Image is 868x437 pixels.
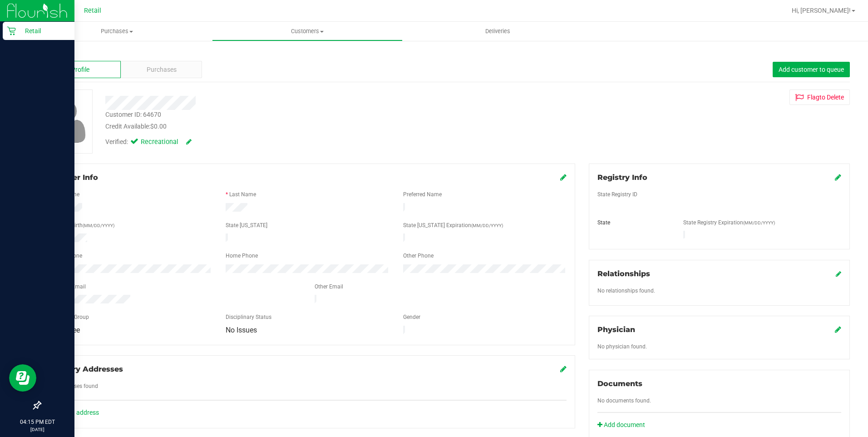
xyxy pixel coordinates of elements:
[105,110,161,119] div: Customer ID: 64670
[71,65,89,74] span: Profile
[403,190,442,199] label: Preferred Name
[226,252,258,260] label: Home Phone
[22,22,212,41] a: Purchases
[83,223,114,228] span: (MM/DD/YYYY)
[792,7,851,14] span: Hi, [PERSON_NAME]!
[779,66,844,73] span: Add customer to queue
[597,190,637,199] label: State Registry ID
[141,137,177,147] span: Recreational
[315,283,343,291] label: Other Email
[150,123,167,130] span: $0.00
[471,223,503,228] span: (MM/DD/YYYY)
[22,27,212,35] span: Purchases
[773,62,850,77] button: Add customer to queue
[226,313,271,321] label: Disciplinary Status
[4,426,70,433] p: [DATE]
[4,418,70,426] p: 04:15 PM EDT
[789,89,850,105] button: Flagto Delete
[597,397,651,404] span: No documents found.
[473,27,523,35] span: Deliveries
[105,122,503,131] div: Credit Available:
[597,343,647,350] span: No physician found.
[403,313,420,321] label: Gender
[105,137,192,147] div: Verified:
[9,364,36,392] iframe: Resource center
[52,221,114,229] label: Date of Birth
[597,287,655,295] label: No relationships found.
[212,22,402,41] a: Customers
[597,325,635,334] span: Physician
[597,420,650,430] a: Add document
[7,26,16,35] inline-svg: Retail
[229,190,256,199] label: Last Name
[683,218,775,227] label: State Registry Expiration
[597,173,647,182] span: Registry Info
[403,22,593,41] a: Deliveries
[597,269,650,278] span: Relationships
[226,326,257,334] span: No Issues
[212,27,402,35] span: Customers
[49,365,123,373] span: Delivery Addresses
[591,218,676,227] div: State
[597,379,642,388] span: Documents
[403,221,503,229] label: State [US_STATE] Expiration
[743,220,775,225] span: (MM/DD/YYYY)
[226,221,267,229] label: State [US_STATE]
[16,25,70,36] p: Retail
[147,65,177,74] span: Purchases
[84,7,101,15] span: Retail
[403,252,434,260] label: Other Phone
